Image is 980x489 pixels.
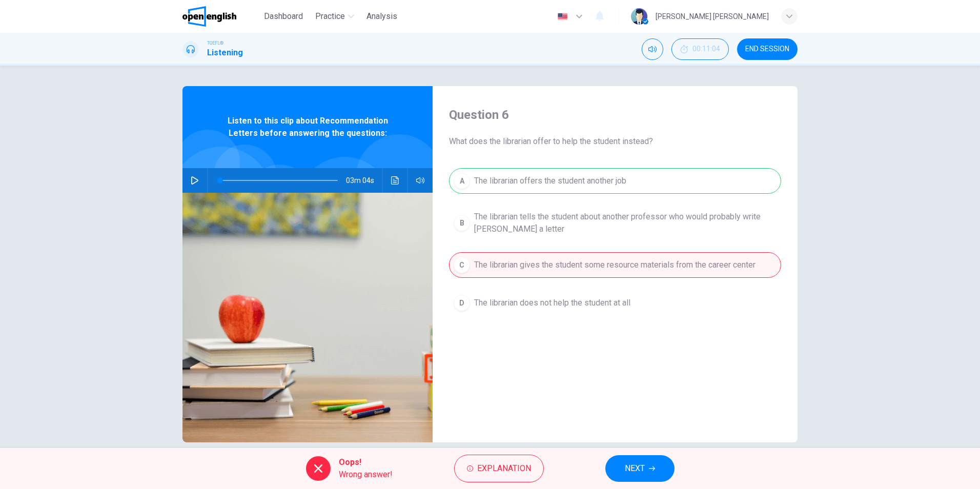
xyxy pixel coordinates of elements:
button: Dashboard [260,7,307,26]
span: TOEFL® [207,39,223,47]
h1: Listening [207,47,243,59]
span: Practice [315,10,345,23]
span: What does the librarian offer to help the student instead? [449,135,781,148]
span: Oops! [339,456,393,468]
button: Analysis [362,7,401,26]
span: Listen to this clip about Recommendation Letters before answering the questions: [216,115,399,139]
button: END SESSION [737,38,798,60]
button: Click to see the audio transcription [387,168,403,193]
img: en [556,13,569,21]
img: OpenEnglish logo [182,6,236,27]
div: Mute [642,38,663,60]
span: END SESSION [745,45,789,53]
div: Hide [671,38,729,60]
img: Profile picture [631,8,647,25]
span: Analysis [366,10,397,23]
button: Explanation [454,455,544,482]
button: Practice [311,7,358,26]
button: NEXT [605,455,675,482]
span: Explanation [477,461,531,476]
h4: Question 6 [449,107,781,123]
span: 03m 04s [346,168,382,193]
span: Dashboard [264,10,303,23]
span: Wrong answer! [339,468,393,481]
span: 00:11:04 [692,45,720,53]
span: NEXT [625,461,645,476]
img: Listen to this clip about Recommendation Letters before answering the questions: [182,193,433,442]
button: 00:11:04 [671,38,729,60]
div: [PERSON_NAME] [PERSON_NAME] [656,10,769,23]
a: OpenEnglish logo [182,6,260,27]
